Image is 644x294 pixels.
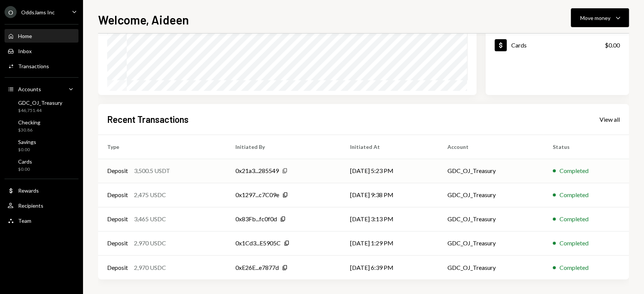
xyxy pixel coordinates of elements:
[486,32,629,58] a: Cards$0.00
[5,97,78,115] a: GDC_OJ_Treasury$46,751.44
[438,183,544,207] td: GDC_OJ_Treasury
[235,166,279,175] div: 0x21a3...285549
[18,187,39,194] div: Rewards
[18,127,40,133] div: $30.86
[559,190,589,199] div: Completed
[5,59,78,73] a: Transactions
[599,115,620,123] a: View all
[438,207,544,231] td: GDC_OJ_Treasury
[341,231,438,255] td: [DATE] 1:29 PM
[5,117,78,135] a: Checking$30.86
[5,214,78,227] a: Team
[511,41,527,49] div: Cards
[438,135,544,159] th: Account
[21,9,55,15] div: OddsJams Inc
[134,190,166,199] div: 2,475 USDC
[107,190,128,199] div: Deposit
[235,239,281,248] div: 0x1Cd3...E5905C
[559,239,589,248] div: Completed
[134,239,166,248] div: 2,970 USDC
[18,119,40,126] div: Checking
[5,29,78,43] a: Home
[134,214,166,224] div: 3,465 USDC
[559,214,589,224] div: Completed
[341,135,438,159] th: Initiated At
[18,202,43,209] div: Recipients
[226,135,341,159] th: Initiated By
[341,183,438,207] td: [DATE] 9:38 PM
[18,63,49,69] div: Transactions
[18,147,36,153] div: $0.00
[18,166,32,173] div: $0.00
[107,166,128,175] div: Deposit
[5,82,78,96] a: Accounts
[559,263,589,272] div: Completed
[341,159,438,183] td: [DATE] 5:23 PM
[107,113,189,126] h2: Recent Transactions
[18,33,32,39] div: Home
[18,107,62,114] div: $46,751.44
[571,8,629,27] button: Move money
[98,135,226,159] th: Type
[18,158,32,165] div: Cards
[438,159,544,183] td: GDC_OJ_Treasury
[438,255,544,279] td: GDC_OJ_Treasury
[18,100,62,106] div: GDC_OJ_Treasury
[235,214,277,224] div: 0x83Fb...fc0f0d
[559,166,589,175] div: Completed
[134,166,170,175] div: 3,500.5 USDT
[605,41,620,50] div: $0.00
[5,156,78,174] a: Cards$0.00
[5,184,78,197] a: Rewards
[18,217,31,224] div: Team
[107,239,128,248] div: Deposit
[5,6,17,18] div: O
[107,214,128,224] div: Deposit
[438,231,544,255] td: GDC_OJ_Treasury
[235,190,279,199] div: 0x1297...c7C09e
[5,44,78,58] a: Inbox
[580,14,610,22] div: Move money
[599,116,620,123] div: View all
[341,207,438,231] td: [DATE] 3:13 PM
[341,255,438,279] td: [DATE] 6:39 PM
[18,48,32,54] div: Inbox
[98,12,189,27] h1: Welcome, Aideen
[235,263,279,272] div: 0xE26E...e7877d
[18,86,41,92] div: Accounts
[5,136,78,155] a: Savings$0.00
[544,135,629,159] th: Status
[18,139,36,145] div: Savings
[134,263,166,272] div: 2,970 USDC
[5,199,78,212] a: Recipients
[107,263,128,272] div: Deposit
